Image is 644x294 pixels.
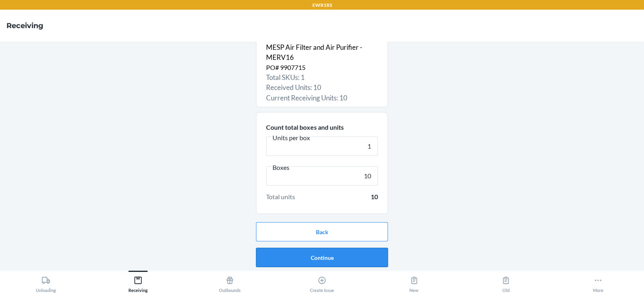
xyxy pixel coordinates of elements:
[266,166,378,186] input: Boxes
[92,271,184,293] button: Receiving
[276,271,368,293] button: Create Issue
[593,273,603,293] div: More
[266,63,378,72] p: PO# 9907715
[184,271,276,293] button: Outbounds
[266,72,378,83] p: Total SKUs: 1
[266,32,378,63] p: D87BVFMDR4R - FAH03M / AHU MESP Air Filter and Air Purifier - MERV16
[266,82,378,93] p: Received Units: 10
[409,273,419,293] div: New
[256,222,388,241] button: Back
[502,273,510,293] div: Old
[552,271,644,293] button: More
[6,20,43,31] h4: Receiving
[371,192,378,202] span: 10
[266,192,295,202] span: Total units
[310,273,334,293] div: Create Issue
[36,273,56,293] div: Unloading
[266,123,344,131] span: Count total boxes and units
[271,163,291,171] span: Boxes
[271,134,311,142] span: Units per box
[256,248,388,267] button: Continue
[368,271,460,293] button: New
[312,2,332,9] p: EWR1RS
[219,273,241,293] div: Outbounds
[460,271,552,293] button: Old
[266,93,378,103] p: Current Receiving Units: 10
[128,273,148,293] div: Receiving
[266,137,378,156] input: Units per box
